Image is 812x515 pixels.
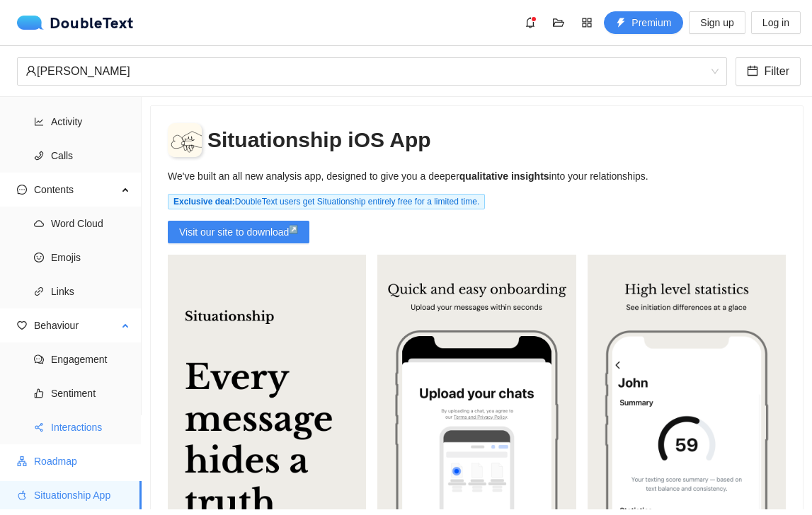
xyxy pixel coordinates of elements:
[17,16,134,30] a: logoDoubleText
[168,123,202,157] img: logo
[207,128,431,151] h2: Situationship iOS App
[51,108,130,136] span: Activity
[576,11,598,34] button: appstore
[179,224,289,240] span: Visit our site to download
[764,62,789,80] span: Filter
[25,58,706,85] div: [PERSON_NAME]
[459,170,549,182] b: qualitative insights
[168,221,309,243] button: Visit our site to download↗
[520,17,541,28] span: bell
[25,58,719,85] span: Insha Rahiman
[17,320,27,330] span: heart
[51,379,130,407] span: Sentiment
[576,17,597,28] span: appstore
[289,225,298,233] sup: ↗
[34,354,44,364] span: comment
[168,168,648,184] div: We've built an all new analysis app, designed to give you a deeper into your relationships.
[17,16,50,30] img: logo
[17,456,27,466] span: apartment
[51,209,130,238] span: Word Cloud
[34,311,118,340] span: Behaviour
[34,287,44,296] span: link
[25,65,37,76] span: user
[34,388,44,398] span: like
[34,219,44,228] span: cloud
[34,175,118,204] span: Contents
[168,194,485,209] span: DoubleText users get Situationship entirely free for a limited time.
[762,15,789,30] span: Log in
[17,16,134,30] div: DoubleText
[51,141,130,170] span: Calls
[747,65,758,79] span: calendar
[700,15,733,30] span: Sign up
[34,151,44,161] span: phone
[51,345,130,374] span: Engagement
[736,57,801,86] button: calendarFilter
[604,11,683,34] button: thunderboltPremium
[689,11,745,34] button: Sign up
[34,253,44,262] span: smile
[34,447,130,475] span: Roadmap
[548,17,569,28] span: folder-open
[51,243,130,272] span: Emojis
[51,413,130,441] span: Interactions
[34,422,44,432] span: share-alt
[616,18,626,29] span: thunderbolt
[631,15,671,30] span: Premium
[17,490,27,500] span: apple
[17,185,27,195] span: message
[751,11,801,34] button: Log in
[519,11,542,34] button: bell
[34,481,130,509] span: Situationship App
[51,277,130,306] span: Links
[34,117,44,127] span: line-chart
[547,11,570,34] button: folder-open
[173,197,235,207] b: Exclusive deal:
